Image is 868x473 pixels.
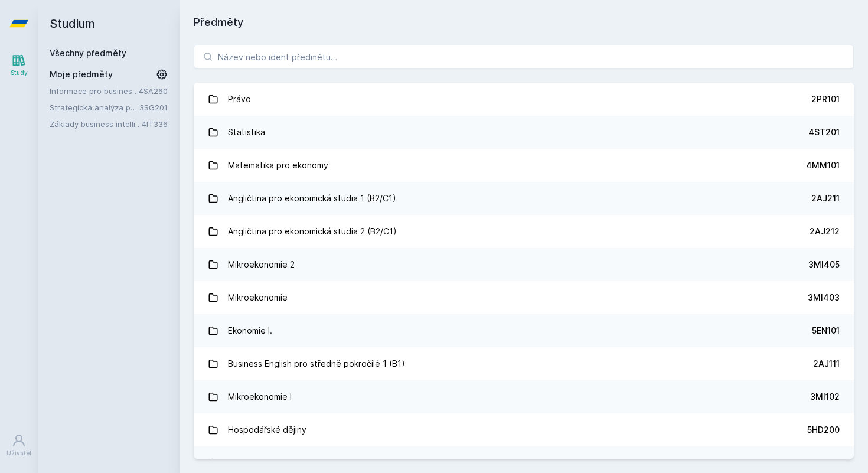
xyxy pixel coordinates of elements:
div: Hospodářské dějiny [228,418,306,442]
div: Mikroekonomie 2 [228,253,295,276]
div: Mikroekonomie I [228,385,292,409]
div: 2AJ211 [811,193,840,204]
a: Hospodářské dějiny 5HD200 [194,413,854,446]
div: Study [11,68,28,77]
a: 4SA260 [139,86,168,96]
div: 3MI102 [810,391,840,403]
a: Právo 2PR101 [194,83,854,116]
a: Mikroekonomie 2 3MI405 [194,248,854,281]
a: Statistika 4ST201 [194,116,854,149]
a: Angličtina pro ekonomická studia 1 (B2/C1) 2AJ211 [194,182,854,215]
a: Matematika pro ekonomy 4MM101 [194,149,854,182]
a: Mikroekonomie I 3MI102 [194,380,854,413]
a: Business English pro středně pokročilé 1 (B1) 2AJ111 [194,347,854,380]
a: Ekonomie I. 5EN101 [194,314,854,347]
div: Uživatel [6,449,31,458]
div: Business English pro středně pokročilé 1 (B1) [228,352,405,376]
div: Angličtina pro ekonomická studia 2 (B2/C1) [228,220,397,243]
div: 3MI405 [808,259,840,270]
a: Mikroekonomie 3MI403 [194,281,854,314]
div: 3MI403 [808,292,840,304]
div: 2SE221 [810,457,840,469]
a: 4IT336 [142,119,168,129]
div: 5EN101 [812,325,840,337]
h1: Předměty [194,14,854,31]
a: Informace pro business (v angličtině) [50,85,139,97]
a: Uživatel [2,428,35,464]
div: 4ST201 [808,126,840,138]
input: Název nebo ident předmětu… [194,45,854,68]
div: Mikroekonomie [228,286,288,309]
a: Angličtina pro ekonomická studia 2 (B2/C1) 2AJ212 [194,215,854,248]
div: Ekonomie I. [228,319,272,342]
div: Matematika pro ekonomy [228,154,328,177]
span: Moje předměty [50,68,113,80]
div: 5HD200 [807,424,840,436]
div: 2PR101 [811,93,840,105]
div: 2AJ212 [810,226,840,237]
a: Study [2,47,35,83]
div: 2AJ111 [813,358,840,370]
div: Angličtina pro ekonomická studia 1 (B2/C1) [228,187,396,210]
div: 4MM101 [806,159,840,171]
div: Statistika [228,120,265,144]
div: Právo [228,87,251,111]
a: Všechny předměty [50,48,126,58]
a: Strategická analýza pro informatiky a statistiky [50,102,139,113]
a: 3SG201 [139,103,168,112]
a: Základy business intelligence [50,118,142,130]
